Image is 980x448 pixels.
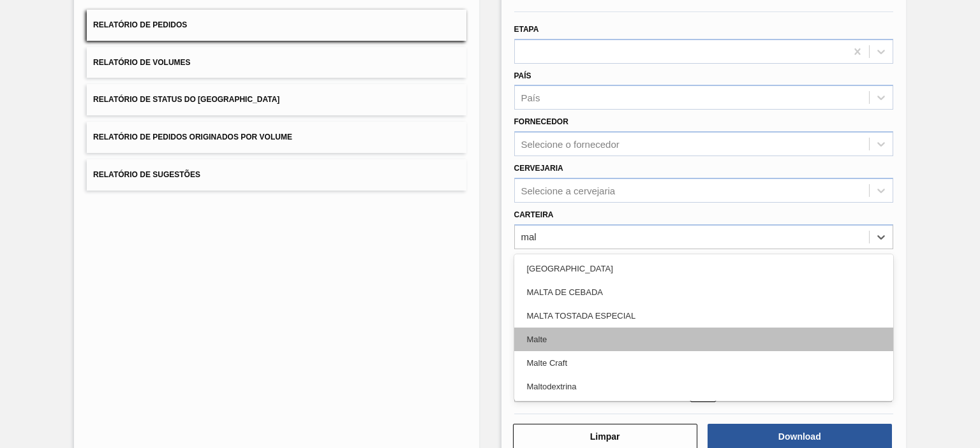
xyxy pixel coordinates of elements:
button: Relatório de Status do [GEOGRAPHIC_DATA] [87,84,466,115]
div: Malte Craft [514,351,893,375]
div: [GEOGRAPHIC_DATA] [514,257,893,280]
div: Malte [514,328,893,351]
label: Etapa [514,25,539,34]
label: Cervejaria [514,164,563,173]
button: Relatório de Pedidos Originados por Volume [87,122,466,153]
div: Maltodextrina [514,375,893,398]
span: Relatório de Pedidos [93,20,187,29]
button: Relatório de Sugestões [87,159,466,191]
div: País [521,92,540,103]
div: MALTA DE CEBADA [514,280,893,304]
button: Relatório de Volumes [87,47,466,78]
label: Fornecedor [514,117,568,126]
div: Selecione o fornecedor [521,139,620,150]
div: Selecione a cervejaria [521,185,616,196]
div: MALTA TOSTADA ESPECIAL [514,304,893,328]
label: País [514,71,531,80]
span: Relatório de Sugestões [93,170,200,179]
span: Relatório de Pedidos Originados por Volume [93,133,292,141]
span: Relatório de Status do [GEOGRAPHIC_DATA] [93,95,279,104]
button: Relatório de Pedidos [87,10,466,41]
span: Relatório de Volumes [93,58,190,67]
label: Carteira [514,210,554,219]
